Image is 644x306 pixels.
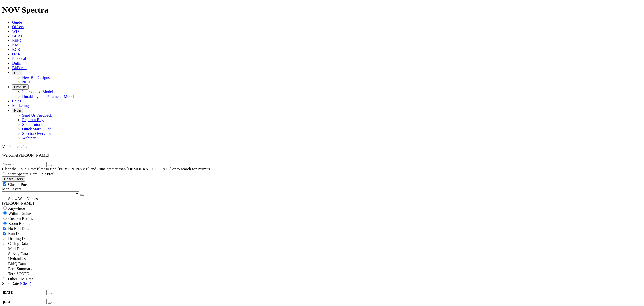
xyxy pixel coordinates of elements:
[14,71,20,75] span: FTT
[8,172,37,176] span: Start Spectra Here
[8,182,28,187] span: Cluster Pins
[8,206,25,210] span: Anywhere
[2,271,642,276] filter-controls-checkbox: TerraSCOPE Data
[22,94,74,99] a: Durability and Parameter Model
[22,131,51,136] a: Spectra Overview
[17,153,49,157] span: [PERSON_NAME]
[12,20,22,24] a: Guide
[12,66,27,70] a: BitPortal
[8,236,29,241] span: Drilling Data
[8,272,29,276] span: TerraSCOPE
[22,127,51,131] a: Quick Start Guide
[12,84,29,90] button: OrbitLite
[8,197,38,201] span: Show Well Names
[22,118,44,122] a: Report a Bug
[14,85,27,89] span: OrbitLite
[12,38,21,43] a: BitIQ
[12,56,26,61] a: Proposal
[2,162,47,167] input: Search
[20,281,31,286] a: (Clear)
[14,109,21,112] span: Help
[8,216,33,221] span: Custom Radius
[12,29,19,34] a: WD
[2,256,642,261] filter-controls-checkbox: Hydraulics Analysis
[12,47,20,52] a: BCR
[22,136,36,140] a: Webinar
[12,70,22,75] button: FTT
[22,90,53,94] a: Interbedded Model
[2,167,211,171] span: Clear the 'Spud Date' filter to find [PERSON_NAME] and Runs greater than [DEMOGRAPHIC_DATA] or to...
[12,103,29,108] a: Marketing
[12,34,22,38] a: BHAs
[38,172,53,176] span: Unit Pref
[8,277,33,281] span: Other KM Data
[8,247,24,251] span: Mud Data
[2,281,19,286] span: Spud Date
[8,257,26,261] span: Hydraulics
[8,267,32,271] span: Perf. Summary
[12,25,24,29] a: Offsets
[8,262,26,266] span: BitIQ Data
[12,52,21,56] a: OAR
[12,61,21,65] a: Dulls
[8,252,28,256] span: Survey Data
[2,153,642,158] p: Welcome
[2,276,642,281] filter-controls-checkbox: TerraSCOPE Data
[8,231,23,236] span: Run Data
[2,176,25,182] button: Reset Filters
[22,80,30,84] a: NPD
[2,299,47,304] input: Before
[2,201,642,206] div: [PERSON_NAME]
[2,144,642,149] div: Version: 2025.2
[2,266,642,271] filter-controls-checkbox: Performance Summary
[3,172,6,175] input: Start Spectra Here
[2,5,642,15] h1: NOV Spectra
[8,221,30,226] span: Zoom Radius
[8,226,29,231] span: No Run Data
[22,113,52,117] a: Send Us Feedback
[2,187,21,191] span: Map Layers
[12,99,21,103] a: Calcs
[22,122,46,127] a: Short Tutorials
[8,211,31,216] span: Within Radius
[2,290,47,295] input: After
[12,43,19,47] a: KM
[12,108,23,113] button: Help
[8,241,28,246] span: Casing Data
[22,75,50,80] a: New Bit Designs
